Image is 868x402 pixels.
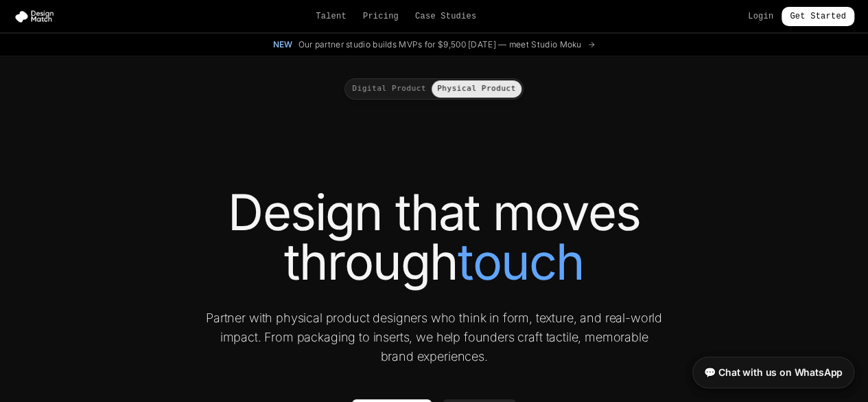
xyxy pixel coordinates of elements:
a: 💬 Chat with us on WhatsApp [692,357,854,388]
button: Digital Product [347,80,432,98]
img: Design Match [14,10,60,23]
h1: Design that moves through [50,188,819,287]
span: Our partner studio builds MVPs for $9,500 [DATE] — meet Studio Moku [298,39,581,50]
p: Partner with physical product designers who think in form, texture, and real-world impact. From p... [204,309,665,366]
a: Get Started [782,7,854,26]
span: New [272,39,292,50]
a: Pricing [363,11,399,22]
button: Physical Product [432,80,521,98]
a: Login [748,11,773,22]
a: Talent [316,11,347,22]
span: touch [458,237,584,287]
a: Case Studies [415,11,476,22]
